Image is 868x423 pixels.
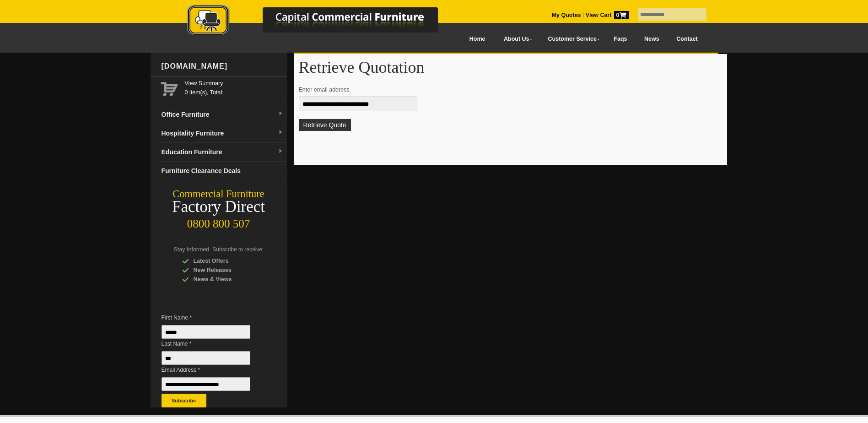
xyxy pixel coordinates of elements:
span: Last Name * [162,339,264,348]
span: Stay Informed [174,246,210,253]
span: First Name * [162,313,264,322]
img: dropdown [278,130,283,136]
img: Capital Commercial Furniture Logo [162,5,482,38]
div: [DOMAIN_NAME] [158,53,287,80]
a: View Cart0 [584,12,628,18]
a: Faqs [605,29,636,49]
a: View Summary [185,79,283,88]
input: Email Address * [162,377,250,391]
a: Contact [668,29,706,49]
span: 0 [614,11,629,19]
a: Education Furnituredropdown [158,143,287,162]
img: dropdown [278,111,283,117]
span: 0 item(s), Total: [185,79,283,96]
a: Furniture Clearance Deals [158,162,287,180]
p: Enter email address [299,85,714,94]
div: New Releases [182,266,269,275]
div: Commercial Furniture [151,188,287,201]
div: News & Views [182,275,269,284]
a: My Quotes [552,12,581,18]
button: Retrieve Quote [299,119,351,131]
a: Hospitality Furnituredropdown [158,124,287,143]
span: Email Address * [162,365,264,374]
a: Customer Service [538,29,605,49]
a: About Us [494,29,538,49]
strong: View Cart [586,12,629,18]
a: Capital Commercial Furniture Logo [162,5,482,41]
a: News [636,29,668,49]
button: Subscribe [162,394,206,407]
input: Last Name * [162,351,250,365]
span: Subscribe to receive: [212,246,264,253]
input: First Name * [162,325,250,339]
img: dropdown [278,149,283,154]
div: Factory Direct [151,201,287,213]
div: Latest Offers [182,256,269,266]
h1: Retrieve Quotation [299,59,722,76]
a: Office Furnituredropdown [158,105,287,124]
div: 0800 800 507 [151,213,287,230]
